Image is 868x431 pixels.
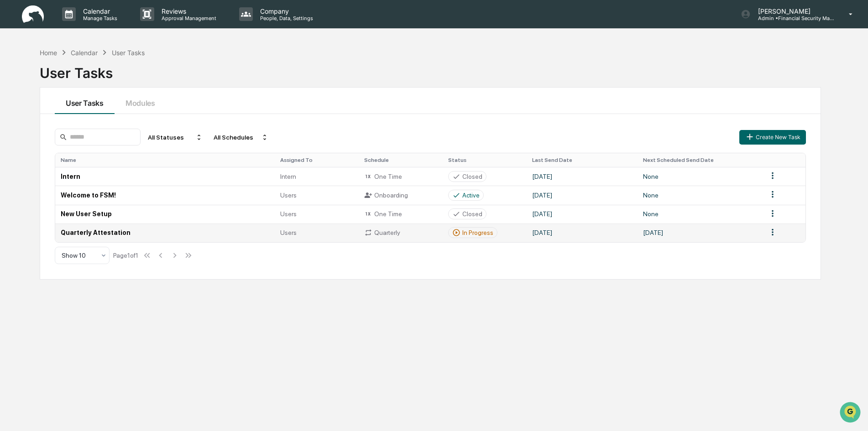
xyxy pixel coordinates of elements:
[55,153,275,167] th: Name
[55,223,275,242] td: Quarterly Attestation
[55,186,275,204] td: Welcome to FSM!
[55,88,115,114] button: User Tasks
[76,7,122,15] p: Calendar
[462,173,482,180] div: Closed
[638,223,762,242] td: [DATE]
[253,7,318,15] p: Company
[112,49,145,57] div: User Tasks
[751,7,836,15] p: [PERSON_NAME]
[9,19,166,34] p: How can we help?
[18,115,59,124] span: Preclearance
[638,167,762,186] td: None
[9,133,16,140] div: 🔎
[280,173,296,180] span: Intern
[364,172,437,181] div: One Time
[64,154,110,161] a: Powered byPylon
[280,210,297,218] span: Users
[638,205,762,223] td: None
[91,155,110,161] span: Pylon
[154,15,221,21] p: Approval Management
[359,153,443,167] th: Schedule
[280,229,297,236] span: Users
[527,186,638,204] td: [DATE]
[253,15,318,21] p: People, Data, Settings
[55,167,275,186] td: Intern
[40,49,57,57] div: Home
[9,70,26,86] img: 1746055101610-c473b297-6a78-478c-a979-82029cc54cd1
[5,111,63,128] a: 🖐️Preclearance
[55,205,275,223] td: New User Setup
[31,70,150,79] div: Start new chat
[210,130,272,145] div: All Schedules
[739,130,806,145] button: Create New Task
[71,49,98,57] div: Calendar
[527,205,638,223] td: [DATE]
[76,15,122,21] p: Manage Tasks
[154,7,221,15] p: Reviews
[527,223,638,242] td: [DATE]
[462,192,480,199] div: Active
[144,130,206,145] div: All Statuses
[155,73,166,83] button: Start new chat
[638,186,762,204] td: None
[22,5,44,23] img: logo
[275,153,359,167] th: Assigned To
[527,153,638,167] th: Last Send Date
[364,191,437,199] div: Onboarding
[443,153,527,167] th: Status
[9,116,16,123] div: 🖐️
[31,79,115,86] div: We're available if you need us!
[5,129,61,145] a: 🔎Data Lookup
[462,229,493,236] div: In Progress
[751,15,836,21] p: Admin • Financial Security Management
[280,192,297,199] span: Users
[40,57,821,81] div: User Tasks
[364,228,437,237] div: Quarterly
[18,132,58,141] span: Data Lookup
[527,167,638,186] td: [DATE]
[63,111,117,128] a: 🗄️Attestations
[113,252,138,259] div: Page 1 of 1
[115,88,166,114] button: Modules
[66,116,73,123] div: 🗄️
[462,210,482,218] div: Closed
[75,115,113,124] span: Attestations
[839,401,863,426] iframe: Open customer support
[364,210,437,218] div: One Time
[638,153,762,167] th: Next Scheduled Send Date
